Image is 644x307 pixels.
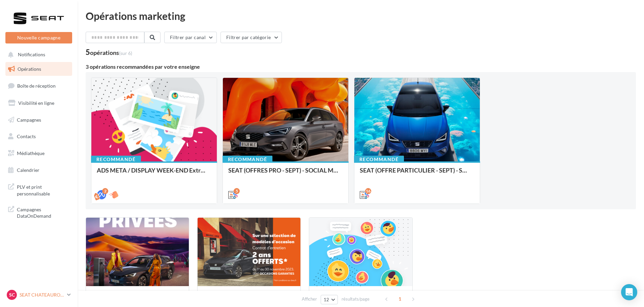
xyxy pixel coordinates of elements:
[4,113,74,127] a: Campagnes
[97,167,211,180] div: ADS META / DISPLAY WEEK-END Extraordinaire (JPO) Septembre 2025
[17,117,41,122] span: Campagnes
[102,188,108,194] div: 2
[86,49,132,56] div: 5
[20,291,64,298] p: SEAT CHATEAUROUX
[4,146,74,160] a: Médiathèque
[5,32,72,43] button: Nouvelle campagne
[18,66,41,72] span: Opérations
[5,288,72,301] a: SC SEAT CHATEAUROUX
[17,167,39,173] span: Calendrier
[621,284,637,300] div: Open Intercom Messenger
[18,100,54,106] span: Visibilité en ligne
[17,205,69,219] span: Campagnes DataOnDemand
[17,182,69,197] span: PLV et print personnalisable
[321,295,338,304] button: 12
[234,188,240,194] div: 5
[91,156,141,163] div: Recommandé
[17,83,56,89] span: Boîte de réception
[9,291,15,298] span: SC
[119,50,132,56] span: (sur 6)
[86,11,636,21] div: Opérations marketing
[90,50,132,56] div: opérations
[164,32,217,43] button: Filtrer par canal
[17,150,45,156] span: Médiathèque
[221,32,282,43] button: Filtrer par catégorie
[354,156,404,163] div: Recommandé
[228,167,343,180] div: SEAT (OFFRES PRO - SEPT) - SOCIAL MEDIA
[324,297,329,302] span: 12
[394,294,405,304] span: 1
[360,167,474,180] div: SEAT (OFFRE PARTICULIER - SEPT) - SOCIAL MEDIA
[4,180,74,199] a: PLV et print personnalisable
[4,62,74,76] a: Opérations
[4,163,74,177] a: Calendrier
[4,202,74,222] a: Campagnes DataOnDemand
[223,156,272,163] div: Recommandé
[4,79,74,93] a: Boîte de réception
[4,96,74,110] a: Visibilité en ligne
[18,52,45,58] span: Notifications
[302,296,317,302] span: Afficher
[17,133,36,139] span: Contacts
[342,296,370,302] span: résultats/page
[86,64,636,69] div: 3 opérations recommandées par votre enseigne
[4,129,74,144] a: Contacts
[365,188,371,194] div: 16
